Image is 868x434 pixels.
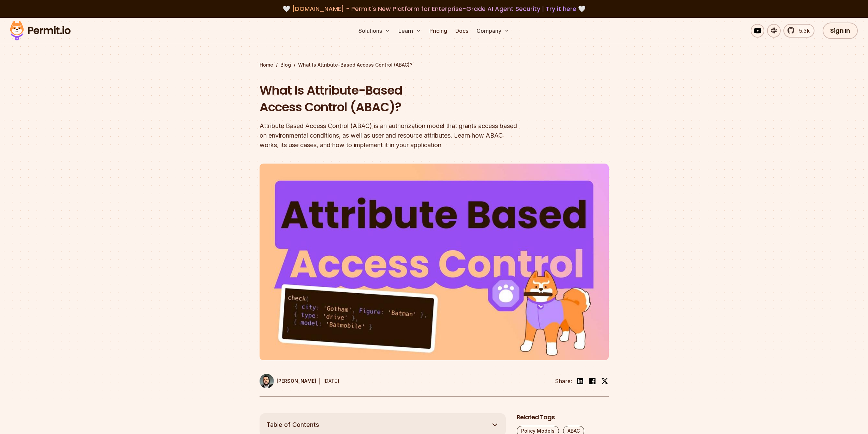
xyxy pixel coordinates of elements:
a: Try it here [546,4,576,13]
img: facebook [588,377,597,385]
span: Table of Contents [266,420,319,430]
div: Attribute Based Access Control (ABAC) is an authorization model that grants access based on envir... [260,121,521,150]
a: [PERSON_NAME] [260,374,316,388]
p: [PERSON_NAME] [277,378,316,384]
a: Docs [453,24,471,38]
li: Share: [555,377,572,385]
img: twitter [601,378,608,384]
img: Gabriel L. Manor [260,374,274,388]
span: [DOMAIN_NAME] - Permit's New Platform for Enterprise-Grade AI Agent Security | [292,4,576,13]
button: Solutions [356,24,393,38]
button: Learn [396,24,424,38]
a: 5.3k [783,24,814,38]
a: Sign In [823,23,858,39]
div: / / [260,61,609,68]
span: 5.3k [795,27,810,35]
a: Home [260,61,273,68]
div: | [319,377,321,385]
img: linkedin [576,377,584,385]
h1: What Is Attribute-Based Access Control (ABAC)? [260,82,521,116]
time: [DATE] [323,378,339,384]
button: Company [474,24,512,38]
div: 🤍 🤍 [16,4,852,14]
img: What Is Attribute-Based Access Control (ABAC)? [260,164,609,360]
a: Pricing [427,24,450,38]
h2: Related Tags [517,413,609,422]
a: Blog [280,61,291,68]
img: Permit logo [7,19,74,42]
